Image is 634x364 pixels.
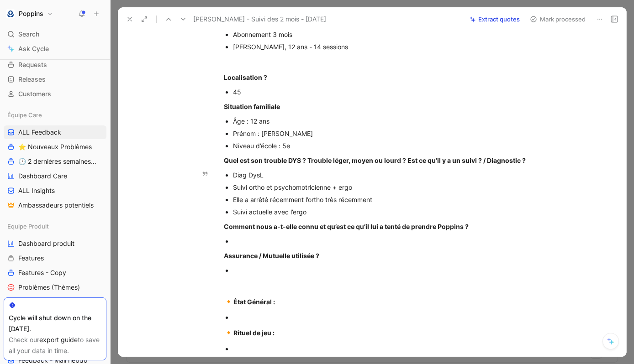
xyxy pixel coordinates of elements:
span: Dashboard Care [18,172,67,181]
span: 🕐 2 dernières semaines - Occurences [18,157,96,166]
strong: État Général : [233,298,275,306]
span: Search [18,29,39,40]
img: Poppins [6,9,15,18]
div: Âge : 12 ans [233,116,540,126]
span: Ambassadeurs potentiels [18,201,94,210]
a: Releases [4,73,106,86]
a: Requests [4,58,106,72]
a: ⭐ Nouveaux Problèmes [4,140,106,154]
span: [PERSON_NAME], 12 ans - 14 sessions [233,43,348,51]
a: Problèmes récents (Thèmes) [4,295,106,309]
div: Equipe Produit [4,219,106,233]
div: Cycle will shut down on the [DATE]. [9,312,101,334]
a: Features [4,251,106,265]
strong: Rituel de jeu : [233,329,275,337]
span: Customers [18,89,51,99]
strong: Comment nous a-t-elle connu et qu’est ce qu’il lui a tenté de prendre Poppins ? [224,223,469,230]
a: 🕐 2 dernières semaines - Occurences [4,155,106,168]
div: 45 [233,87,540,97]
span: ALL Insights [18,186,55,195]
span: [PERSON_NAME] - Suivi des 2 mois - [DATE] [193,14,326,25]
strong: Assurance / Mutuelle utilisée ? [224,252,319,260]
div: Elle a arrêté récemment l’ortho très récemment [233,195,540,204]
a: Problèmes (Thèmes) [4,281,106,294]
strong: Situation familiale [224,103,280,110]
span: Équipe Care [7,110,42,120]
a: export guide [39,336,78,343]
span: Requests [18,60,47,69]
div: Suivi ortho et psychomotricienne + ergo [233,182,540,192]
span: ⭐ Nouveaux Problèmes [18,142,92,151]
span: Releases [18,75,46,84]
strong: Quel est son trouble DYS ? Trouble léger, moyen ou lourd ? Est ce qu’il y a un suivi ? / Diagnost... [224,156,526,164]
span: 🔸 [224,328,233,337]
a: Ambassadeurs potentiels [4,198,106,212]
span: Ask Cycle [18,43,49,54]
div: Diag DysL [233,170,540,180]
h1: Poppins [19,10,43,18]
div: Équipe CareALL Feedback⭐ Nouveaux Problèmes🕐 2 dernières semaines - OccurencesDashboard CareALL I... [4,108,106,212]
button: Mark processed [526,13,590,26]
span: Dashboard produit [18,239,74,248]
span: ALL Feedback [18,128,61,137]
div: Équipe Care [4,108,106,122]
div: Search [4,27,106,41]
span: 🔸 [224,297,233,306]
button: PoppinsPoppins [4,7,55,20]
span: Features [18,254,44,263]
a: Features - Copy [4,266,106,280]
span: Features - Copy [18,268,66,277]
div: Niveau d’école : 5e [233,141,540,151]
a: Dashboard Care [4,169,106,183]
a: ALL Insights [4,184,106,198]
span: Equipe Produit [7,222,49,231]
a: Dashboard produit [4,237,106,250]
button: Extract quotes [465,13,524,26]
span: Problèmes (Thèmes) [18,283,80,292]
a: Ask Cycle [4,42,106,56]
a: Customers [4,87,106,101]
div: Prénom : [PERSON_NAME] [233,129,540,138]
a: ALL Feedback [4,125,106,139]
div: Check our to save all your data in time. [9,334,101,356]
strong: Localisation ? [224,73,267,81]
div: Suivi actuelle avec l’ergo [233,207,540,217]
div: Abonnement 3 mois [233,30,540,39]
